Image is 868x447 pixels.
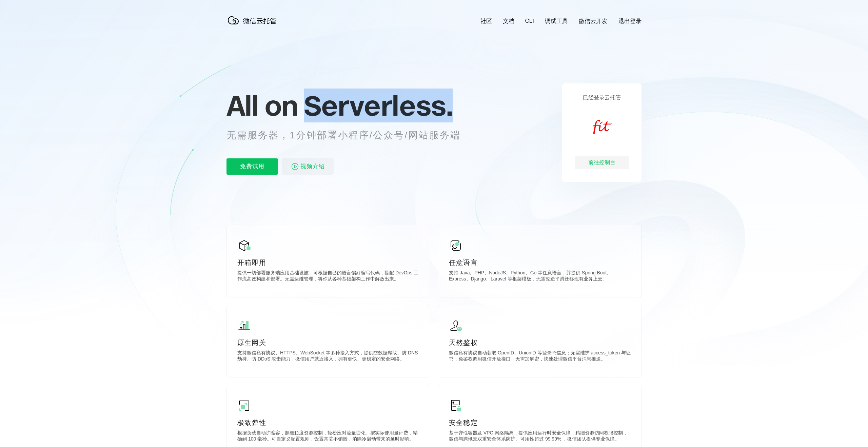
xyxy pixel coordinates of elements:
span: Serverless. [304,89,453,122]
p: 提供一切部署服务端应用基础设施，可根据自己的语言偏好编写代码，搭配 DevOps 工作流高效构建和部署。无需运维管理，将你从各种基础架构工作中解放出来。 [237,270,419,284]
span: 视频介绍 [300,158,325,175]
p: 支持微信私有协议、HTTPS、WebSocket 等多种接入方式，提供防数据爬取、防 DNS 劫持、防 DDoS 攻击能力，微信用户就近接入，拥有更快、更稳定的安全网络。 [237,350,419,364]
img: video_play.svg [291,162,299,171]
img: 微信云托管 [226,14,281,27]
p: 免费试用 [226,158,278,175]
a: CLI [525,18,534,24]
p: 已经登录云托管 [583,94,621,101]
p: 开箱即用 [237,258,419,267]
a: 微信云开发 [579,17,608,25]
p: 微信私有协议自动获取 OpenID、UnionID 等登录态信息；无需维护 access_token 与证书，免鉴权调用微信开放接口；无需加解密，快速处理微信平台消息推送。 [449,350,631,364]
p: 极致弹性 [237,418,419,427]
p: 原生网关 [237,338,419,347]
p: 无需服务器，1分钟部署小程序/公众号/网站服务端 [226,129,473,142]
a: 文档 [503,17,514,25]
p: 天然鉴权 [449,338,631,347]
p: 支持 Java、PHP、NodeJS、Python、Go 等任意语言，并提供 Spring Boot、Express、Django、Laravel 等框架模板，无需改造平滑迁移现有业务上云。 [449,270,631,284]
span: All on [226,89,297,122]
p: 基于弹性容器及 VPC 网络隔离，提供应用运行时安全保障，精细资源访问权限控制，微信与腾讯云双重安全体系防护。可用性超过 99.99% ，微信团队提供专业保障。 [449,430,631,444]
p: 安全稳定 [449,418,631,427]
a: 微信云托管 [226,22,281,28]
a: 退出登录 [618,17,642,25]
p: 根据负载自动扩缩容，超细粒度资源控制，轻松应对流量变化。按实际使用量计费，精确到 100 毫秒。可自定义配置规则，设置常驻不销毁，消除冷启动带来的延时影响。 [237,430,419,444]
div: 前往控制台 [575,156,629,169]
p: 任意语言 [449,258,631,267]
a: 社区 [480,17,492,25]
a: 调试工具 [545,17,568,25]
